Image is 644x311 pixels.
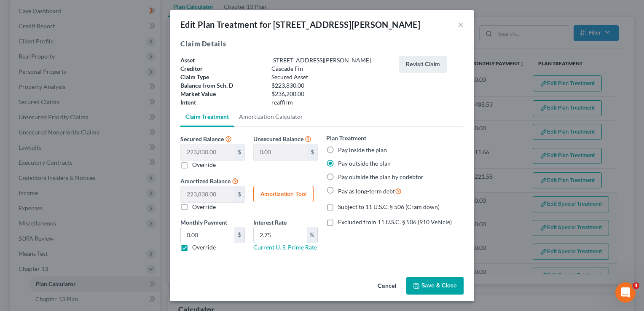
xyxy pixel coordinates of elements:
div: $236,200.00 [267,90,395,98]
span: Secured Balance [180,135,224,142]
button: Save & Close [406,277,464,295]
input: 0.00 [181,227,234,243]
div: $ [234,144,244,160]
iframe: Intercom live chat [615,282,636,303]
span: Subject to 11 U.S.C. § 506 (Cram down) [338,203,440,210]
div: $ [234,186,244,202]
input: 0.00 [254,144,307,160]
label: Monthly Payment [180,218,227,227]
label: Override [192,203,216,211]
button: Amortization Tool [253,186,314,203]
div: $ [307,144,317,160]
div: Intent [176,98,267,107]
button: Revisit Claim [399,56,447,73]
div: Claim Type [176,73,267,81]
a: Amortization Calculator [234,107,308,127]
div: Balance from Sch. D [176,81,267,90]
label: Pay outside the plan by codebtor [338,173,424,181]
div: [STREET_ADDRESS][PERSON_NAME] [267,56,395,64]
label: Override [192,243,216,252]
label: Pay as long-term debt [338,186,402,196]
label: Override [192,161,216,169]
input: 0.00 [181,144,234,160]
label: Pay outside the plan [338,159,391,168]
span: Amortized Balance [180,177,231,185]
div: Market Value [176,90,267,98]
div: $ [234,227,244,243]
span: 4 [633,282,639,289]
button: Cancel [371,278,403,295]
div: Cascade Fin [267,64,395,73]
div: reaffirm [267,98,395,107]
div: Creditor [176,64,267,73]
div: Secured Asset [267,73,395,81]
input: 0.00 [254,227,307,243]
label: Plan Treatment [326,134,366,142]
label: Pay inside the plan [338,146,387,154]
input: 0.00 [181,186,234,202]
span: Unsecured Balance [253,135,303,142]
label: Interest Rate [253,218,287,227]
a: Claim Treatment [180,107,234,127]
div: $223,830.00 [267,81,395,90]
div: Asset [176,56,267,64]
button: × [458,19,464,29]
div: Edit Plan Treatment for [STREET_ADDRESS][PERSON_NAME] [180,19,420,30]
span: Excluded from 11 U.S.C. § 506 (910 Vehicle) [338,218,452,225]
div: % [307,227,317,243]
a: Current U. S. Prime Rate [253,244,317,251]
h5: Claim Details [180,39,464,49]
